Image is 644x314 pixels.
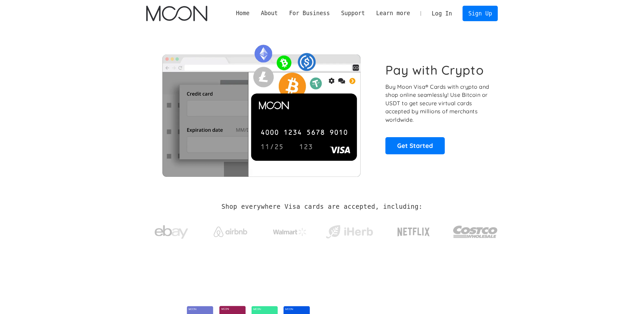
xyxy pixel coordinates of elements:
a: Sign Up [463,6,497,21]
div: Support [335,9,370,17]
a: Costco [453,212,498,248]
img: Netflix [397,224,430,240]
div: Support [341,9,365,17]
img: Moon Cards let you spend your crypto anywhere Visa is accepted. [146,40,376,176]
h1: Pay with Crypto [385,63,484,78]
a: Home [230,9,255,17]
div: For Business [283,9,335,17]
a: iHerb [324,217,374,244]
a: Airbnb [206,220,256,240]
a: Walmart [265,221,315,239]
a: Get Started [385,137,445,154]
a: Log In [426,6,458,21]
h2: Shop everywhere Visa cards are accepted, including: [221,203,422,210]
div: For Business [289,9,330,17]
a: Netflix [384,217,444,244]
img: iHerb [324,223,374,241]
div: Learn more [371,9,416,17]
img: Costco [453,219,498,244]
img: ebay [155,222,188,243]
div: About [261,9,278,17]
a: home [146,6,207,21]
img: Moon Logo [146,6,207,21]
div: About [255,9,283,17]
img: Airbnb [214,227,247,237]
div: Learn more [376,9,410,17]
img: Walmart [273,228,307,236]
a: ebay [146,215,196,246]
p: Buy Moon Visa® Cards with crypto and shop online seamlessly! Use Bitcoin or USDT to get secure vi... [385,83,490,124]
